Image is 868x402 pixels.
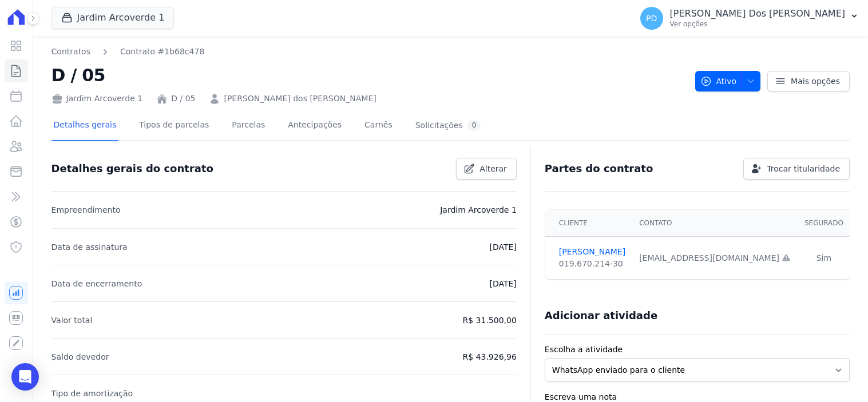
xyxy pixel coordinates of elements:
div: [EMAIL_ADDRESS][DOMAIN_NAME] [639,252,791,264]
span: PD [646,14,657,22]
h3: Adicionar atividade [545,309,657,323]
p: Ver opções [670,19,845,29]
span: Alterar [479,163,507,174]
h3: Detalhes gerais do contrato [51,162,213,176]
th: Segurado [798,210,850,237]
a: Contratos [51,46,90,58]
span: Mais opções [791,75,840,87]
a: Parcelas [229,111,267,141]
th: Cliente [545,210,632,237]
a: Mais opções [767,71,850,91]
nav: Breadcrumb [51,46,686,58]
p: Valor total [51,313,93,327]
a: Antecipações [286,111,344,141]
a: Solicitações0 [413,111,483,141]
p: [DATE] [489,240,516,254]
th: Contato [632,210,798,237]
td: Sim [798,237,850,280]
div: 0 [467,120,481,131]
p: Data de assinatura [51,240,128,254]
div: Open Intercom Messenger [11,363,39,391]
p: Empreendimento [51,203,121,217]
a: Tipos de parcelas [137,111,211,141]
a: Trocar titularidade [743,158,850,180]
a: [PERSON_NAME] [559,246,625,258]
p: Tipo de amortização [51,387,133,400]
button: PD [PERSON_NAME] Dos [PERSON_NAME] Ver opções [631,2,868,34]
div: 019.670.214-30 [559,258,625,270]
div: Solicitações [415,120,481,131]
div: Jardim Arcoverde 1 [51,93,143,105]
button: Ativo [695,71,761,91]
span: Trocar titularidade [767,163,840,174]
p: [PERSON_NAME] Dos [PERSON_NAME] [670,8,845,19]
p: R$ 43.926,96 [463,350,517,364]
a: Detalhes gerais [51,111,119,141]
a: Contrato #1b68c478 [120,46,204,58]
a: [PERSON_NAME] dos [PERSON_NAME] [224,93,376,105]
a: Carnês [362,111,395,141]
button: Jardim Arcoverde 1 [51,7,175,29]
p: R$ 31.500,00 [463,313,517,327]
span: Ativo [700,71,737,91]
label: Escolha a atividade [545,344,850,356]
nav: Breadcrumb [51,46,205,58]
p: Jardim Arcoverde 1 [440,203,517,217]
p: Data de encerramento [51,277,142,290]
h3: Partes do contrato [545,162,653,176]
p: [DATE] [489,277,516,290]
p: Saldo devedor [51,350,109,364]
h2: D / 05 [51,62,686,88]
a: Alterar [456,158,517,180]
a: D / 05 [171,93,195,105]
